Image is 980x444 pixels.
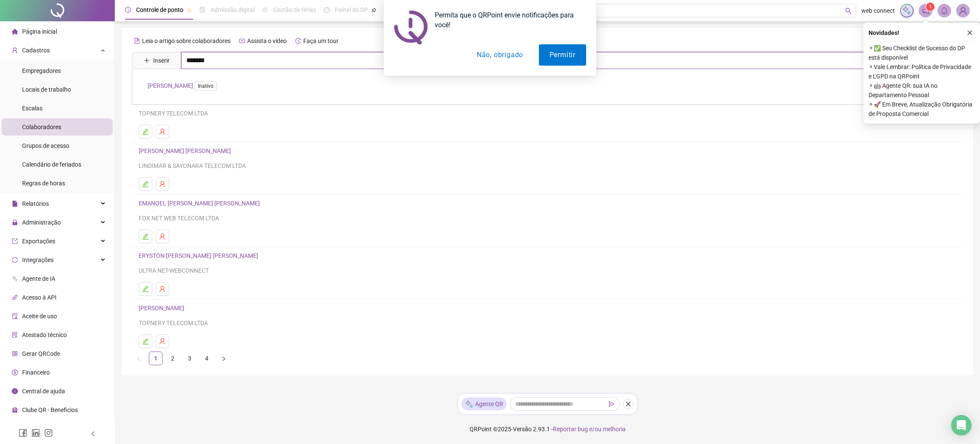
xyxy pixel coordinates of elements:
li: 1 [149,352,162,365]
span: Versão [513,426,532,432]
span: user-delete [159,128,166,135]
span: Reportar bug e/ou melhoria [553,426,626,432]
span: Integrações [22,257,54,263]
span: gift [12,407,18,413]
span: edit [142,338,149,345]
span: facebook [19,429,27,437]
span: user-delete [159,285,166,292]
div: FOX NET WEB TELECOM LTDA [139,213,956,223]
span: edit [142,285,149,292]
span: right [221,356,226,361]
span: ⚬ 🤖 Agente QR: sua IA no Departamento Pessoal [869,81,975,100]
footer: QRPoint © 2025 - 2.93.1 - [115,414,980,444]
span: qrcode [12,351,18,357]
span: Colaboradores [22,124,61,130]
span: linkedin [31,429,40,437]
div: TOPNERY TELECOM LTDA [139,109,956,118]
span: Relatórios [22,200,49,207]
div: Open Intercom Messenger [951,415,971,435]
span: sync [12,257,18,263]
span: left [90,431,96,437]
li: 4 [200,352,214,365]
span: Exportações [22,238,55,245]
li: Próxima página [217,352,231,365]
span: instagram [44,429,53,437]
span: Gerar QRCode [22,350,60,357]
span: Clube QR - Beneficios [22,407,78,413]
span: Financeiro [22,369,50,376]
span: left [136,356,141,361]
div: ULTRA NET-WEBCONNECT [139,266,956,275]
span: Escalas [22,105,43,112]
span: export [12,238,18,244]
span: Administração [22,219,61,226]
span: dollar [12,369,18,375]
span: Inativo [194,81,217,91]
img: notification icon [394,10,428,44]
span: Aceite de uso [22,313,57,320]
span: lock [12,219,18,225]
span: file [12,201,18,207]
span: edit [142,233,149,240]
span: user-delete [159,338,166,345]
a: ERYSTON [PERSON_NAME] [PERSON_NAME] [139,252,261,259]
a: [PERSON_NAME] [139,305,187,311]
div: Agente QR [462,398,507,410]
a: EMANOEL [PERSON_NAME] [PERSON_NAME] [139,200,262,207]
img: sparkle-icon.fc2bf0ac1784a2077858766a79e2daf3.svg [465,400,473,409]
button: Permitir [539,44,586,66]
span: Central de ajuda [22,388,65,395]
a: 4 [200,352,213,365]
span: Agente de IA [22,275,55,282]
a: 1 [149,352,162,365]
div: LINDIMAR & SAYONARA TELECOM LTDA [139,161,956,170]
span: info-circle [12,388,18,394]
span: Acesso à API [22,294,57,301]
a: [PERSON_NAME] [PERSON_NAME] [139,147,234,154]
a: 2 [166,352,179,365]
button: left [132,352,145,365]
a: 3 [183,352,196,365]
li: 3 [183,352,197,365]
a: [PERSON_NAME] [148,82,220,89]
div: TOPNERY TELECOM LTDA [139,318,956,328]
span: ⚬ 🚀 Em Breve, Atualização Obrigatória de Proposta Comercial [869,100,975,118]
span: edit [142,128,149,135]
button: right [217,352,231,365]
span: user-delete [159,181,166,187]
span: Regras de horas [22,180,65,187]
span: user-delete [159,233,166,240]
span: api [12,294,18,300]
li: Página anterior [132,352,145,365]
li: 2 [166,352,179,365]
span: audit [12,313,18,319]
span: Locais de trabalho [22,86,71,93]
span: close [625,401,631,407]
span: Calendário de feriados [22,161,81,168]
div: Permita que o QRPoint envie notificações para você! [428,10,586,30]
span: Atestado técnico [22,332,67,338]
span: send [609,401,615,407]
span: solution [12,332,18,338]
span: Grupos de acesso [22,142,69,149]
span: edit [142,181,149,187]
button: Não, obrigado [466,44,534,66]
